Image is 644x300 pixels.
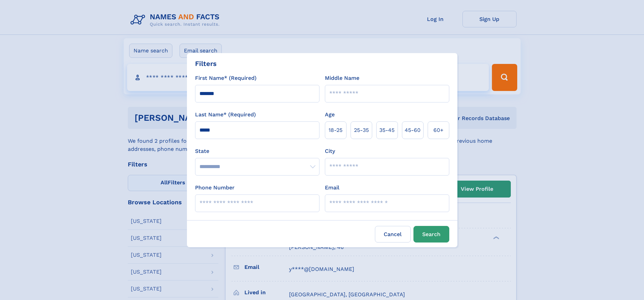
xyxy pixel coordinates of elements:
[375,226,411,243] label: Cancel
[325,111,335,119] label: Age
[433,126,444,134] span: 60+
[354,126,369,134] span: 25‑35
[195,59,217,69] div: Filters
[325,147,335,155] label: City
[195,74,257,82] label: First Name* (Required)
[413,226,449,243] button: Search
[195,184,235,192] label: Phone Number
[325,74,359,82] label: Middle Name
[195,111,256,119] label: Last Name* (Required)
[195,147,319,155] label: State
[325,184,339,192] label: Email
[329,126,342,134] span: 18‑25
[379,126,395,134] span: 35‑45
[405,126,421,134] span: 45‑60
